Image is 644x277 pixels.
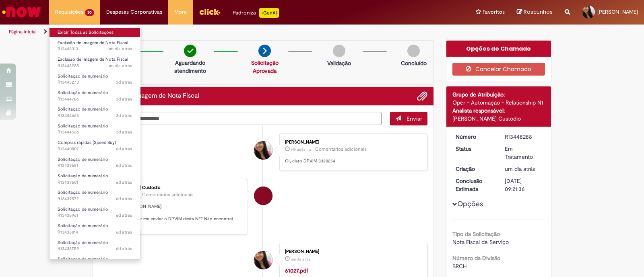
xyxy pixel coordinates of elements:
[171,59,210,75] p: Aguardando atendimento
[58,79,132,86] span: R13445273
[452,263,466,270] span: BRCH
[50,255,140,270] a: Aberto R13438714 : Solicitação de numerário
[58,229,132,236] span: R13438814
[116,113,132,119] time: 25/08/2025 14:38:51
[452,254,500,262] b: Número da Divisão
[50,155,140,170] a: Aberto R13439681 : Solicitação de numerário
[407,45,420,57] img: img-circle-grey.png
[58,206,108,212] span: Solicitação de numerário
[251,59,279,74] a: Solicitação Aprovada
[58,90,108,96] span: Solicitação de numerário
[58,123,108,129] span: Solicitação de numerário
[99,92,199,100] h2: Exclusão de Imagem de Nota Fiscal Histórico de tíquete
[285,249,419,254] div: [PERSON_NAME]
[58,56,128,62] span: Exclusão de Imagem de Nota Fiscal
[505,177,542,193] div: [DATE] 09:21:36
[107,63,132,69] time: 26/08/2025 13:17:37
[58,140,116,146] span: Compras rápidas (Speed Buy)
[285,267,308,274] a: 61027.pdf
[184,45,196,57] img: check-circle-green.png
[452,115,545,123] div: [PERSON_NAME] Custodio
[258,45,271,57] img: arrow-next.png
[106,8,162,16] span: Despesas Corporativas
[116,196,132,202] time: 22/08/2025 11:51:33
[417,91,427,101] button: Adicionar anexos
[505,165,542,173] div: 26/08/2025 13:17:35
[505,165,535,172] span: um dia atrás
[50,138,140,153] a: Aberto R13440807 : Compras rápidas (Speed Buy)
[446,41,551,57] div: Opções do Chamado
[142,191,194,198] small: Comentários adicionais
[116,113,132,119] span: 3d atrás
[505,165,535,172] time: 26/08/2025 13:17:35
[116,212,132,218] span: 6d atrás
[116,229,132,235] span: 6d atrás
[58,63,132,69] span: R13448288
[50,55,140,70] a: Aberto R13448288 : Exclusão de Imagem de Nota Fiscal
[50,28,140,37] a: Exibir Todas as Solicitações
[254,251,272,269] div: Amanda Silva Leles
[450,145,499,153] dt: Status
[85,9,94,16] span: 30
[116,146,132,152] span: 6d atrás
[483,8,505,16] span: Favoritos
[58,40,128,46] span: Exclusão de Imagem de Nota Fiscal
[450,177,499,193] dt: Conclusão Estimada
[58,46,132,52] span: R13448313
[407,115,422,122] span: Enviar
[524,8,553,16] span: Rascunhos
[116,79,132,85] span: 3d atrás
[49,24,140,260] ul: Requisições
[333,45,345,57] img: img-circle-grey.png
[107,63,132,69] span: um dia atrás
[50,39,140,53] a: Aberto R13448313 : Exclusão de Imagem de Nota Fiscal
[58,240,108,246] span: Solicitação de numerário
[9,29,37,35] a: Página inicial
[315,146,367,153] small: Comentários adicionais
[58,96,132,103] span: R13444706
[116,79,132,85] time: 25/08/2025 16:08:11
[58,129,132,135] span: R13444566
[174,8,187,16] span: More
[58,162,132,169] span: R13439681
[58,246,132,252] span: R13438759
[285,158,419,164] p: Oi, claro DPVIM 3320254
[116,246,132,252] span: 6d atrás
[58,223,108,229] span: Solicitação de numerário
[58,212,132,219] span: R13438961
[50,105,140,120] a: Aberto R13444666 : Solicitação de numerário
[50,122,140,137] a: Aberto R13444566 : Solicitação de numerário
[452,238,509,246] span: Nota Fiscal de Serviço
[450,133,499,141] dt: Número
[452,107,545,115] div: Analista responsável:
[50,188,140,203] a: Aberto R13439572 : Solicitação de numerário
[58,106,108,112] span: Solicitação de numerário
[58,156,108,162] span: Solicitação de numerário
[233,8,279,18] div: Padroniza
[452,230,500,238] b: Tipo da Solicitação
[58,73,108,79] span: Solicitação de numerário
[505,133,542,141] div: R13448288
[50,205,140,220] a: Aberto R13438961 : Solicitação de numerário
[58,173,108,179] span: Solicitação de numerário
[401,59,427,67] p: Concluído
[452,63,545,76] button: Cancelar Chamado
[58,256,108,262] span: Solicitação de numerário
[107,185,241,190] div: [PERSON_NAME] Custodio
[291,257,310,262] span: um dia atrás
[116,179,132,185] time: 22/08/2025 11:56:58
[254,187,272,205] div: Igor Alexandre Custodio
[50,238,140,253] a: Aberto R13438759 : Solicitação de numerário
[116,246,132,252] time: 22/08/2025 09:40:12
[50,88,140,103] a: Aberto R13444706 : Solicitação de numerário
[291,147,305,152] time: 26/08/2025 21:29:56
[116,162,132,168] span: 6d atrás
[50,222,140,236] a: Aberto R13438814 : Solicitação de numerário
[450,165,499,173] dt: Criação
[107,203,241,229] p: Boa tarde [PERSON_NAME]! Poderia por favor me enviar o DPVIM desta NF? Não encontrei pelo Nº da NF
[116,129,132,135] time: 25/08/2025 14:27:13
[116,162,132,168] time: 22/08/2025 12:14:11
[116,146,132,152] time: 22/08/2025 16:26:20
[58,146,132,152] span: R13440807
